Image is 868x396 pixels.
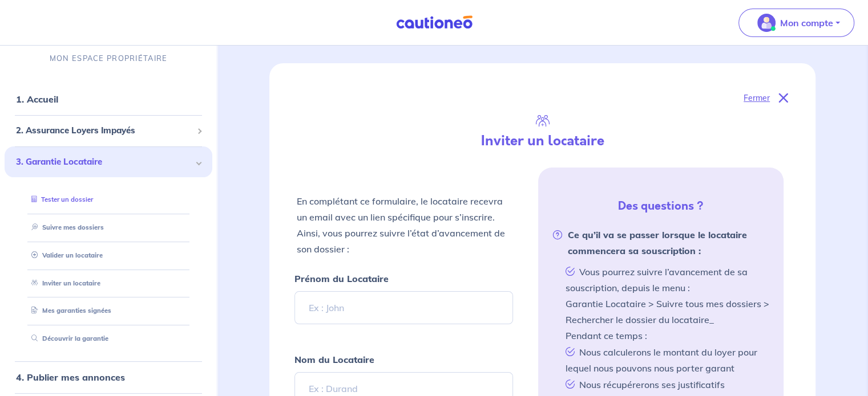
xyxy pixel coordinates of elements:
[744,91,770,105] p: Fermer
[5,366,212,389] div: 4. Publier mes annonces
[416,133,668,149] h4: Inviter un locataire
[18,274,199,293] div: Inviter un locataire
[757,14,776,32] img: illu_account_valid_menu.svg
[5,120,212,142] div: 2. Assurance Loyers Impayés
[27,335,108,343] a: Découvrir la garantie
[18,330,199,349] div: Découvrir la garantie
[5,88,212,111] div: 1. Accueil
[294,354,374,365] strong: Nom du Locataire
[738,9,854,37] button: illu_account_valid_menu.svgMon compte
[27,307,111,315] a: Mes garanties signées
[561,263,770,344] li: Vous pourrez suivre l’avancement de sa souscription, depuis le menu : Garantie Locataire > Suivre...
[543,199,779,213] h5: Des questions ?
[18,246,199,265] div: Valider un locataire
[27,279,100,287] a: Inviter un locataire
[780,16,833,30] p: Mon compte
[561,376,770,393] li: Nous récupérerons ses justificatifs
[561,344,770,376] li: Nous calculerons le montant du loyer pour lequel nous pouvons nous porter garant
[16,156,192,169] span: 3. Garantie Locataire
[294,291,512,324] input: Ex : John
[16,125,192,138] span: 2. Assurance Loyers Impayés
[27,196,93,204] a: Tester un dossier
[27,251,103,259] a: Valider un locataire
[27,223,104,231] a: Suivre mes dossiers
[5,146,212,178] div: 3. Garantie Locataire
[16,371,125,383] a: 4. Publier mes annonces
[18,302,199,321] div: Mes garanties signées
[294,273,389,284] strong: Prénom du Locataire
[16,94,58,105] a: 1. Accueil
[297,193,510,257] p: En complétant ce formulaire, le locataire recevra un email avec un lien spécifique pour s’inscrir...
[391,15,477,30] img: Cautioneo
[18,218,199,237] div: Suivre mes dossiers
[552,227,770,259] strong: Ce qu’il va se passer lorsque le locataire commencera sa souscription :
[50,54,167,64] p: MON ESPACE PROPRIÉTAIRE
[18,191,199,210] div: Tester un dossier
